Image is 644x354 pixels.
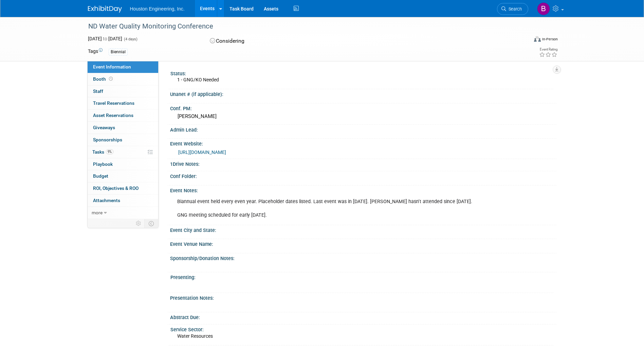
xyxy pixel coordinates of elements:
[88,207,158,219] a: more
[170,239,556,248] div: Event Venue Name:
[102,36,108,41] span: to
[170,225,556,234] div: Event City and State:
[88,85,158,97] a: Staff
[88,182,158,194] a: ROI, Objectives & ROO
[88,36,122,41] span: [DATE] [DATE]
[93,161,113,167] span: Playbook
[108,76,114,81] span: Booth not reserved yet
[170,103,556,112] div: Conf. PM:
[177,333,213,339] span: Water Resources
[170,171,556,180] div: Conf Folder:
[170,253,556,262] div: Sponsorship/Donation Notes:
[93,125,115,130] span: Giveaways
[170,89,556,98] div: Unanet # (if applicable):
[497,3,528,15] a: Search
[88,61,158,73] a: Event Information
[88,48,103,56] td: Tags
[488,35,558,45] div: Event Format
[88,134,158,146] a: Sponsorships
[92,210,103,215] span: more
[93,137,122,142] span: Sponsorships
[170,185,556,194] div: Event Notes:
[177,77,219,82] span: 1 - GNG/KO Needed
[539,48,557,51] div: Event Rating
[506,6,522,12] span: Search
[93,198,120,203] span: Attachments
[88,73,158,85] a: Booth
[93,173,108,179] span: Budget
[88,97,158,109] a: Travel Reservations
[178,150,226,155] a: [URL][DOMAIN_NAME]
[88,146,158,158] a: Tasks9%
[537,2,550,15] img: Bonnie Marsaa
[88,195,158,206] a: Attachments
[123,37,137,41] span: (4 days)
[172,195,481,222] div: Biannual event held every even year. Placeholder dates listed. Last event was in [DATE]. [PERSON_...
[144,219,158,228] td: Toggle Event Tabs
[170,293,556,301] div: Presentation Notes:
[170,125,556,133] div: Admin Lead:
[175,111,551,122] div: [PERSON_NAME]
[542,37,558,42] div: In-Person
[88,122,158,134] a: Giveaways
[109,48,128,56] div: Biennial
[93,185,139,191] span: ROI, Objectives & ROO
[88,110,158,121] a: Asset Reservations
[93,88,103,94] span: Staff
[170,324,553,333] div: Service Sector:
[93,64,131,70] span: Event Information
[93,76,114,82] span: Booth
[88,158,158,170] a: Playbook
[208,35,358,47] div: Considering
[534,36,541,42] img: Format-Inperson.png
[170,312,556,321] div: Abstract Due:
[133,219,145,228] td: Personalize Event Tab Strip
[88,170,158,182] a: Budget
[93,100,134,106] span: Travel Reservations
[170,139,556,147] div: Event Website:
[170,272,553,281] div: Presenting:
[106,149,113,154] span: 9%
[88,6,122,13] img: ExhibitDay
[170,68,553,77] div: Status:
[86,20,518,33] div: ND Water Quality Monitoring Conference
[92,149,113,155] span: Tasks
[130,6,185,12] span: Houston Engineering, Inc.
[93,113,133,118] span: Asset Reservations
[170,159,556,168] div: 1Drive Notes:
